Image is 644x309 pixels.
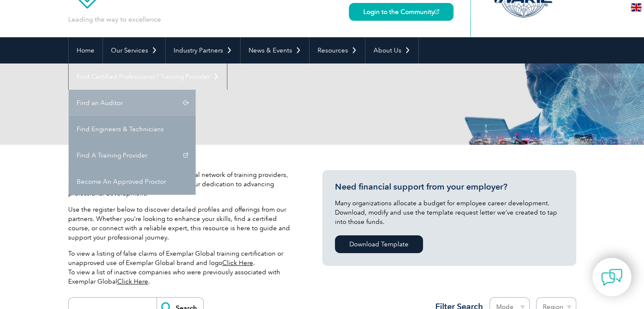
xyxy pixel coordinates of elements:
[69,142,196,168] a: Find A Training Provider
[601,267,622,288] img: contact-chat.png
[69,168,196,195] a: Become An Approved Proctor
[68,97,424,111] h2: Client Register
[68,205,297,242] p: Use the register below to discover detailed profiles and offerings from our partners. Whether you...
[349,3,453,21] a: Login to the Community
[310,37,365,63] a: Resources
[68,15,161,24] p: Leading the way to excellence
[69,116,196,142] a: Find Engineers & Technicians
[68,170,297,198] p: Exemplar Global proudly works with a global network of training providers, consultants, and organ...
[68,249,297,286] p: To view a listing of false claims of Exemplar Global training certification or unapproved use of ...
[222,259,253,267] a: Click Here
[631,3,641,11] img: en
[240,37,309,63] a: News & Events
[69,63,227,90] a: Find Certified Professional / Training Provider
[335,182,564,192] h3: Need financial support from your employer?
[166,37,240,63] a: Industry Partners
[434,9,439,14] img: open_square.png
[69,90,196,116] a: Find an Auditor
[335,235,423,253] a: Download Template
[69,37,102,63] a: Home
[103,37,165,63] a: Our Services
[335,199,564,226] p: Many organizations allocate a budget for employee career development. Download, modify and use th...
[117,278,148,285] a: Click Here
[365,37,418,63] a: About Us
